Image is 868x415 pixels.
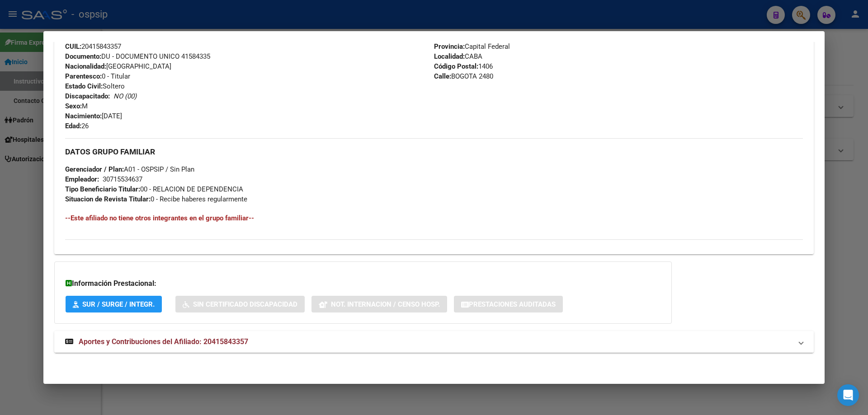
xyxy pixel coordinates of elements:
button: SUR / SURGE / INTEGR. [66,296,162,312]
h3: Información Prestacional: [66,278,660,289]
button: Sin Certificado Discapacidad [175,296,305,312]
span: Prestaciones Auditadas [469,300,556,308]
span: 20415843357 [65,42,121,51]
strong: Discapacitado: [65,92,110,100]
button: Not. Internacion / Censo Hosp. [311,296,447,312]
span: Sin Certificado Discapacidad [193,300,297,308]
strong: Gerenciador / Plan: [65,165,124,173]
strong: Empleador: [65,175,99,183]
strong: Localidad: [434,52,465,61]
span: Aportes y Contribuciones del Afiliado: 20415843357 [79,337,248,346]
span: CABA [434,52,482,61]
span: Capital Federal [434,42,510,51]
span: M [65,102,88,110]
strong: Nacimiento: [65,112,102,120]
span: 26 [65,122,89,130]
strong: Edad: [65,122,81,130]
strong: Provincia: [434,42,465,51]
span: DU - DOCUMENTO UNICO 41584335 [65,52,210,61]
strong: Estado Civil: [65,82,103,90]
span: [GEOGRAPHIC_DATA] [65,62,171,70]
strong: CUIL: [65,42,81,51]
span: 0 - Recibe haberes regularmente [65,195,247,203]
mat-expansion-panel-header: Aportes y Contribuciones del Afiliado: 20415843357 [54,331,814,353]
strong: Parentesco: [65,72,102,80]
i: NO (00) [113,92,137,100]
div: Open Intercom Messenger [837,384,859,406]
div: 30715534637 [103,174,142,184]
h4: --Este afiliado no tiene otros integrantes en el grupo familiar-- [65,213,803,223]
strong: Nacionalidad: [65,62,106,70]
span: 0 - Titular [65,72,130,80]
strong: Documento: [65,52,101,61]
span: 1406 [434,62,493,70]
span: SUR / SURGE / INTEGR. [82,300,155,308]
span: Soltero [65,82,125,90]
span: 00 - RELACION DE DEPENDENCIA [65,185,243,193]
h3: DATOS GRUPO FAMILIAR [65,147,803,157]
strong: Tipo Beneficiario Titular: [65,185,140,193]
span: BOGOTA 2480 [434,72,493,80]
strong: Calle: [434,72,451,80]
strong: Sexo: [65,102,82,110]
span: Not. Internacion / Censo Hosp. [331,300,440,308]
span: A01 - OSPSIP / Sin Plan [65,165,194,173]
span: [DATE] [65,112,122,120]
strong: Situacion de Revista Titular: [65,195,151,203]
button: Prestaciones Auditadas [454,296,563,312]
strong: Código Postal: [434,62,478,70]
